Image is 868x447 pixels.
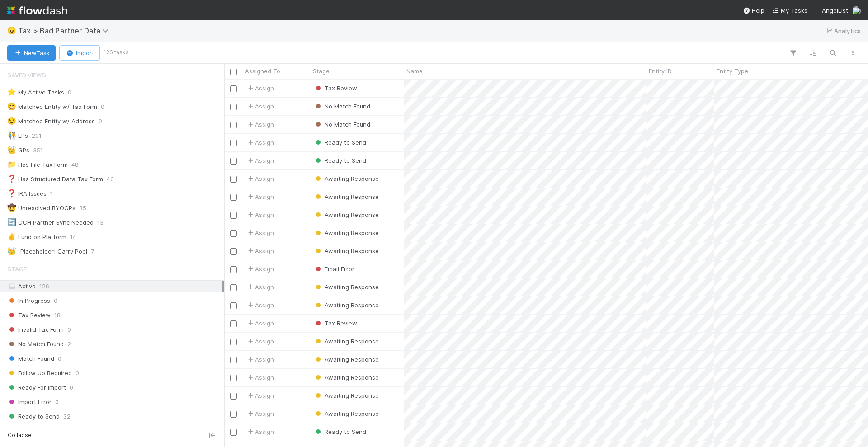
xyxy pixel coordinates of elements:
div: Unresolved BYOGPs [7,202,75,214]
span: No Match Found [314,121,370,128]
span: Awaiting Response [314,356,379,363]
span: Assign [246,84,274,93]
span: Match Found [7,353,54,364]
input: Toggle Row Selected [230,429,237,436]
span: 35 [79,202,86,214]
span: Assign [246,427,274,436]
span: Assign [246,210,274,219]
div: LPs [7,130,28,141]
div: Awaiting Response [314,373,379,382]
div: Assign [246,174,274,183]
div: Ready to Send [314,156,366,165]
div: IRA Issues [7,188,47,199]
span: Awaiting Response [314,410,379,417]
span: No Match Found [7,339,64,350]
span: Entity ID [649,66,672,75]
span: 🔄 [7,218,16,226]
div: Awaiting Response [314,337,379,346]
span: Tax Review [314,320,357,327]
div: Active [7,281,222,292]
span: 🤠 [7,204,16,212]
span: Awaiting Response [314,301,379,309]
span: 7 [91,246,94,257]
input: Toggle Row Selected [230,248,237,255]
span: Assign [246,228,274,237]
span: 👑 [7,247,16,255]
span: Entity Type [717,66,748,75]
span: In Progress [7,295,50,306]
span: Assign [246,391,274,400]
span: No Match Found [314,103,370,110]
span: 0 [55,396,59,408]
div: Awaiting Response [314,282,379,292]
span: ❓ [7,189,16,197]
span: Saved Views [7,66,46,84]
span: 0 [70,382,73,393]
span: ✌️ [7,233,16,240]
span: 😄 [7,103,16,110]
div: Awaiting Response [314,391,379,400]
span: Awaiting Response [314,374,379,381]
span: 351 [33,145,43,156]
div: Awaiting Response [314,192,379,201]
div: [Placeholder] Carry Pool [7,246,87,257]
span: Assign [246,120,274,129]
span: 201 [32,130,42,141]
span: ⭐ [7,88,16,96]
span: 48 [71,159,79,170]
div: Tax Review [314,319,357,328]
input: Toggle Row Selected [230,411,237,418]
input: Toggle Row Selected [230,302,237,309]
span: Assign [246,373,274,382]
div: Matched Entity w/ Address [7,116,95,127]
span: 😠 [7,27,16,34]
span: 0 [68,87,71,98]
span: Assign [246,156,274,165]
span: Assign [246,319,274,328]
input: Toggle All Rows Selected [230,69,237,75]
div: Ready to Send [314,427,366,436]
div: Matched Entity w/ Tax Form [7,101,97,113]
span: My Tasks [772,7,807,14]
span: 0 [101,101,104,113]
span: 0 [54,295,57,306]
input: Toggle Row Selected [230,140,237,146]
span: Ready to Send [314,157,366,164]
span: Awaiting Response [314,392,379,399]
input: Toggle Row Selected [230,104,237,110]
span: 😒 [7,117,16,125]
input: Toggle Row Selected [230,320,237,327]
span: Awaiting Response [314,211,379,218]
span: Collapse [8,431,32,439]
span: Stage [7,260,27,278]
span: Assign [246,138,274,147]
span: Assign [246,102,274,111]
input: Toggle Row Selected [230,85,237,92]
div: Assign [246,301,274,310]
a: Analytics [825,25,861,36]
span: Assign [246,355,274,364]
span: Tax Review [314,85,357,92]
span: 0 [67,324,71,335]
span: 32 [63,411,71,422]
span: 18 [54,310,61,321]
div: Has File Tax Form [7,159,68,170]
input: Toggle Row Selected [230,339,237,345]
span: Ready For Import [7,382,66,393]
img: avatar_711f55b7-5a46-40da-996f-bc93b6b86381.png [852,6,861,15]
input: Toggle Row Selected [230,375,237,381]
span: 1 [50,188,53,199]
div: Assign [246,409,274,418]
span: Invalid Tax Form [7,324,64,335]
div: My Active Tasks [7,87,64,98]
div: Awaiting Response [314,409,379,418]
span: Awaiting Response [314,283,379,291]
input: Toggle Row Selected [230,158,237,165]
input: Toggle Row Selected [230,176,237,183]
small: 126 tasks [104,48,129,56]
